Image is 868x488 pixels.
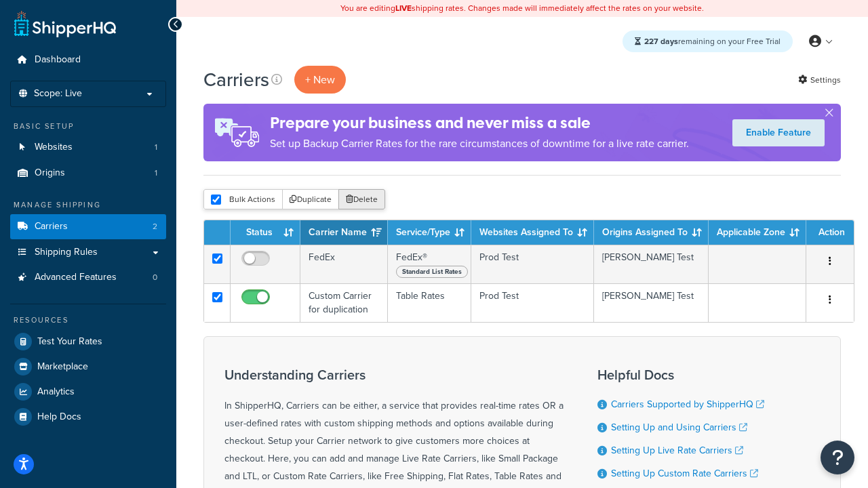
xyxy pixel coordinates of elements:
a: Advanced Features 0 [10,265,166,290]
span: Marketplace [37,361,88,373]
a: Origins 1 [10,161,166,186]
span: Analytics [37,386,75,398]
td: Table Rates [388,283,471,322]
a: Analytics [10,380,166,404]
th: Applicable Zone: activate to sort column ascending [709,220,806,245]
td: FedEx® [388,245,471,283]
div: remaining on your Free Trial [623,30,793,52]
a: Test Your Rates [10,329,166,354]
a: Enable Feature [732,119,825,146]
td: Prod Test [471,245,594,283]
a: Marketplace [10,354,166,379]
th: Carrier Name: activate to sort column ascending [300,220,388,245]
li: Websites [10,135,166,160]
div: Manage Shipping [10,199,166,211]
div: Basic Setup [10,121,166,132]
span: 1 [155,142,157,153]
span: 0 [153,272,157,283]
th: Websites Assigned To: activate to sort column ascending [471,220,594,245]
th: Status: activate to sort column ascending [231,220,300,245]
a: Carriers 2 [10,214,166,239]
div: Resources [10,314,166,326]
span: Help Docs [37,411,81,423]
span: Scope: Live [34,88,82,100]
a: Setting Up Live Rate Carriers [611,443,743,457]
span: Origins [35,167,65,179]
button: Delete [338,189,385,209]
span: Websites [35,142,73,153]
li: Origins [10,161,166,186]
h3: Understanding Carriers [224,367,564,382]
th: Origins Assigned To: activate to sort column ascending [594,220,709,245]
a: Websites 1 [10,135,166,160]
td: [PERSON_NAME] Test [594,245,709,283]
b: LIVE [395,2,412,14]
a: Dashboard [10,47,166,73]
span: Shipping Rules [35,247,98,258]
th: Service/Type: activate to sort column ascending [388,220,471,245]
span: 1 [155,167,157,179]
td: [PERSON_NAME] Test [594,283,709,322]
a: Setting Up Custom Rate Carriers [611,466,758,481]
a: Shipping Rules [10,240,166,265]
strong: 227 days [644,35,678,47]
h4: Prepare your business and never miss a sale [270,112,689,134]
button: Duplicate [282,189,339,209]
a: Setting Up and Using Carriers [611,420,747,434]
span: Dashboard [35,54,81,66]
span: 2 [153,221,157,232]
a: Help Docs [10,405,166,429]
li: Carriers [10,214,166,239]
td: Prod Test [471,283,594,322]
h3: Helpful Docs [597,367,774,382]
span: Carriers [35,221,68,232]
td: FedEx [300,245,388,283]
li: Advanced Features [10,265,166,290]
button: + New [294,66,346,94]
span: Advanced Features [35,272,117,283]
img: ad-rules-rateshop-fe6ec290ccb7230408bd80ed9643f0289d75e0ffd9eb532fc0e269fcd187b520.png [203,104,270,161]
p: Set up Backup Carrier Rates for the rare circumstances of downtime for a live rate carrier. [270,134,689,153]
a: Settings [798,70,841,89]
button: Open Resource Center [821,441,854,474]
button: Bulk Actions [203,189,283,209]
span: Standard List Rates [396,266,468,278]
a: Carriers Supported by ShipperHQ [611,397,764,411]
span: Test Your Rates [37,336,102,348]
td: Custom Carrier for duplication [300,283,388,322]
th: Action [806,220,854,245]
h1: Carriers [203,66,269,93]
a: ShipperHQ Home [14,10,116,37]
